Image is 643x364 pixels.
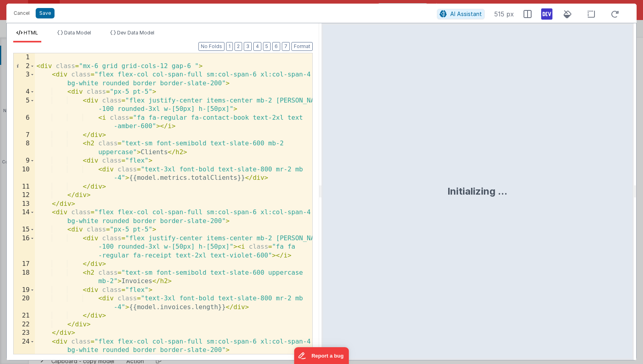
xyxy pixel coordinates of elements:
[14,329,35,338] div: 23
[14,114,35,131] div: 6
[282,42,290,51] button: 7
[494,9,514,19] span: 515 px
[14,269,35,286] div: 18
[198,42,224,51] button: No Folds
[244,42,252,51] button: 3
[14,208,35,225] div: 14
[14,70,35,88] div: 3
[10,8,34,19] button: Cancel
[14,191,35,200] div: 12
[14,320,35,329] div: 22
[14,234,35,260] div: 16
[14,294,35,312] div: 20
[14,338,35,355] div: 24
[437,9,485,19] button: AI Assistant
[14,286,35,295] div: 19
[14,139,35,157] div: 8
[14,260,35,269] div: 17
[14,157,35,165] div: 9
[226,42,233,51] button: 1
[272,42,280,51] button: 6
[14,165,35,183] div: 10
[14,131,35,140] div: 7
[14,97,35,114] div: 5
[24,30,38,36] span: HTML
[291,42,313,51] button: Format
[64,30,91,36] span: Data Model
[294,347,349,364] iframe: Marker.io feedback button
[14,88,35,97] div: 4
[263,42,271,51] button: 5
[14,225,35,234] div: 15
[14,183,35,191] div: 11
[253,42,261,51] button: 4
[235,42,242,51] button: 2
[36,8,55,18] button: Save
[117,30,154,36] span: Dev Data Model
[14,53,35,62] div: 1
[14,62,35,71] div: 2
[14,200,35,209] div: 13
[450,10,482,17] span: AI Assistant
[14,312,35,320] div: 21
[447,185,508,198] div: Initializing ...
